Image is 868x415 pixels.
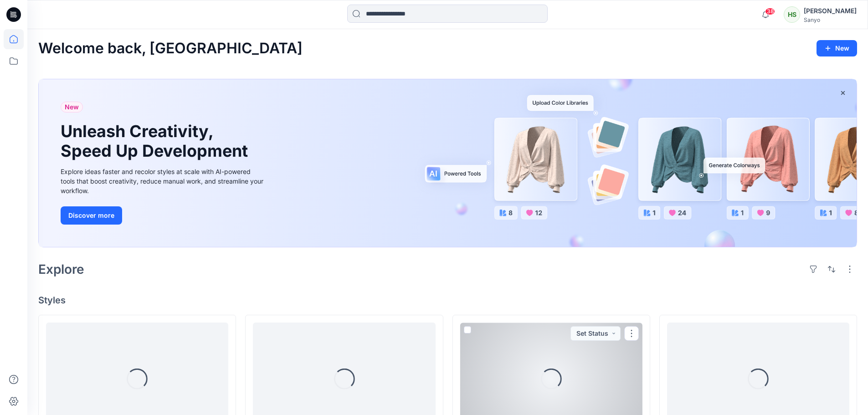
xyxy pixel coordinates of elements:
div: HS [784,6,800,23]
span: New [65,102,79,113]
div: Explore ideas faster and recolor styles at scale with AI-powered tools that boost creativity, red... [61,167,266,195]
span: 38 [765,8,775,15]
button: Discover more [61,206,122,225]
a: Discover more [61,206,266,225]
button: New [817,40,857,56]
h2: Welcome back, [GEOGRAPHIC_DATA] [38,40,303,57]
h1: Unleash Creativity, Speed Up Development [61,122,252,161]
div: Sanyo [804,16,857,23]
div: [PERSON_NAME] [804,5,857,16]
h2: Explore [38,262,84,277]
h4: Styles [38,295,857,306]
